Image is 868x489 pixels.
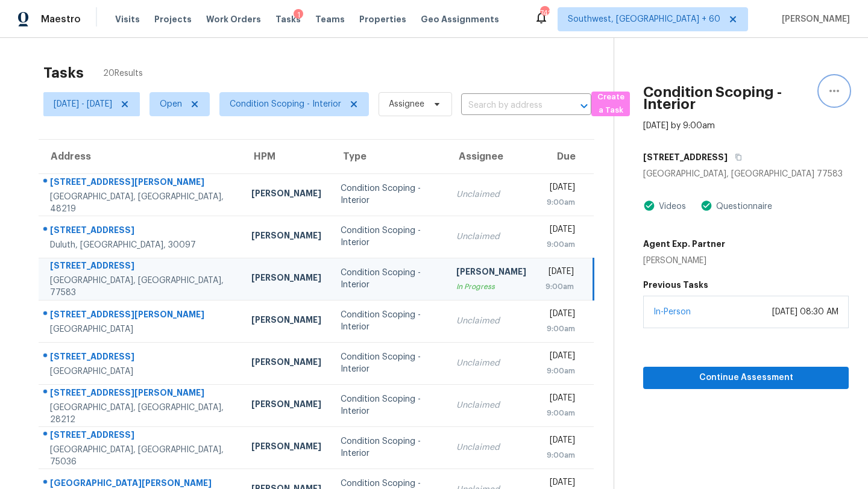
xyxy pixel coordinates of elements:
div: Condition Scoping - Interior [341,435,438,459]
div: Condition Scoping - Interior [341,351,438,375]
button: Create a Task [591,92,630,116]
h5: Previous Tasks [643,279,849,291]
div: [PERSON_NAME] [251,272,321,287]
div: Unclaimed [456,231,526,243]
div: [DATE] [546,392,575,407]
input: Search by address [461,96,558,115]
div: [DATE] [546,308,575,323]
div: [GEOGRAPHIC_DATA], [GEOGRAPHIC_DATA], 48219 [50,191,232,215]
div: 9:00am [546,238,575,251]
span: Properties [359,13,406,25]
div: Unclaimed [456,441,526,453]
div: Condition Scoping - Interior [341,182,438,207]
span: [PERSON_NAME] [777,13,850,25]
div: Condition Scoping - Interior [341,267,438,291]
div: 742 [540,7,549,19]
div: [PERSON_NAME] [251,440,321,455]
div: Unclaimed [456,399,526,411]
button: Open [576,98,593,114]
button: Continue Assessment [643,367,849,389]
div: Questionnaire [712,201,772,213]
h5: [STREET_ADDRESS] [643,151,728,163]
img: Artifact Present Icon [643,199,655,212]
div: [PERSON_NAME] [456,266,526,281]
div: Unclaimed [456,188,526,201]
div: 9:00am [546,449,575,461]
div: [DATE] [546,350,575,365]
div: [DATE] by 9:00am [643,120,715,132]
div: Unclaimed [456,315,526,327]
th: HPM [242,140,331,173]
div: [GEOGRAPHIC_DATA] [50,323,232,335]
span: Condition Scoping - Interior [230,98,341,110]
img: Artifact Present Icon [700,199,712,212]
div: [STREET_ADDRESS] [50,429,232,444]
span: 20 Results [103,67,143,79]
span: Work Orders [206,13,261,25]
span: Assignee [389,98,424,110]
span: Geo Assignments [421,13,499,25]
div: [PERSON_NAME] [643,255,725,267]
div: Condition Scoping - Interior [341,393,438,417]
div: 9:00am [546,365,575,377]
span: Continue Assessment [653,370,839,385]
span: Create a Task [597,90,624,118]
div: [DATE] 08:30 AM [772,306,838,318]
span: Southwest, [GEOGRAPHIC_DATA] + 60 [568,13,720,25]
div: [DATE] [546,223,575,238]
div: [STREET_ADDRESS][PERSON_NAME] [50,308,232,323]
div: 9:00am [546,407,575,419]
div: [STREET_ADDRESS] [50,350,232,366]
div: [PERSON_NAME] [251,398,321,413]
div: [DATE] [546,434,575,449]
span: Teams [315,13,345,25]
span: Tasks [275,15,301,23]
div: [STREET_ADDRESS][PERSON_NAME] [50,176,232,191]
div: [GEOGRAPHIC_DATA], [GEOGRAPHIC_DATA], 28212 [50,402,232,426]
th: Assignee [447,140,536,173]
div: In Progress [456,281,526,293]
div: [PERSON_NAME] [251,229,321,244]
div: [GEOGRAPHIC_DATA], [GEOGRAPHIC_DATA] 77583 [643,168,849,180]
div: [DATE] [546,181,575,196]
div: Condition Scoping - Interior [341,225,438,249]
div: Duluth, [GEOGRAPHIC_DATA], 30097 [50,239,232,251]
div: [PERSON_NAME] [251,314,321,329]
div: [DATE] [546,266,574,281]
div: 9:00am [546,323,575,335]
h2: Condition Scoping - Interior [643,86,820,110]
th: Due [536,140,594,173]
div: [STREET_ADDRESS] [50,224,232,239]
div: [PERSON_NAME] [251,187,321,202]
div: [GEOGRAPHIC_DATA], [GEOGRAPHIC_DATA], 77583 [50,275,232,299]
h5: Agent Exp. Partner [643,238,725,250]
div: 1 [294,9,303,21]
div: Videos [655,201,686,213]
div: [STREET_ADDRESS][PERSON_NAME] [50,387,232,402]
span: Projects [154,13,192,25]
th: Type [331,140,447,173]
div: [PERSON_NAME] [251,356,321,371]
th: Address [39,140,242,173]
button: Copy Address [728,146,744,168]
span: Open [160,98,182,110]
div: [GEOGRAPHIC_DATA] [50,366,232,378]
span: Maestro [41,13,81,25]
div: Condition Scoping - Interior [341,309,438,333]
div: 9:00am [546,196,575,208]
div: 9:00am [546,281,574,293]
a: In-Person [653,308,691,316]
div: Unclaimed [456,357,526,369]
span: [DATE] - [DATE] [54,98,112,110]
span: Visits [115,13,140,25]
div: [GEOGRAPHIC_DATA], [GEOGRAPHIC_DATA], 75036 [50,444,232,468]
div: [STREET_ADDRESS] [50,260,232,275]
h2: Tasks [43,67,84,79]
